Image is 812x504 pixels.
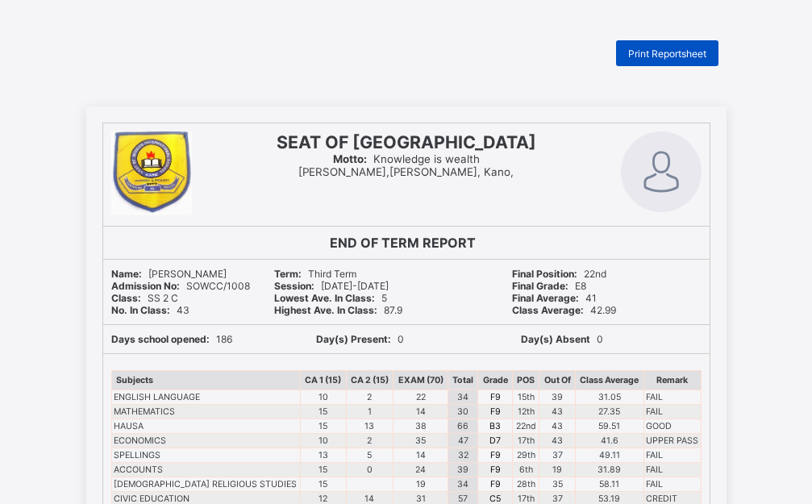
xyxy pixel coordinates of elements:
[539,419,575,434] td: 43
[274,292,387,304] span: 5
[274,304,402,316] span: 87.9
[448,419,478,434] td: 66
[575,463,643,477] td: 31.89
[111,268,142,280] b: Name:
[274,268,302,280] b: Term:
[575,405,643,419] td: 27.35
[478,477,512,492] td: F9
[512,292,579,304] b: Final Average:
[512,371,539,390] th: POS
[301,448,347,463] td: 13
[394,477,448,492] td: 19
[478,390,512,405] td: F9
[333,152,480,165] span: Knowledge is wealth
[539,434,575,448] td: 43
[301,390,347,405] td: 10
[512,268,577,280] b: Final Position:
[111,419,301,434] td: HAUSA
[111,280,250,292] span: SOWCC/1008
[111,390,301,405] td: ENGLISH LANGUAGE
[521,333,590,345] b: Day(s) Absent
[478,419,512,434] td: B3
[346,371,394,390] th: CA 2 (15)
[512,434,539,448] td: 17th
[330,235,476,251] b: END OF TERM REPORT
[575,448,643,463] td: 49.11
[111,268,227,280] span: [PERSON_NAME]
[448,434,478,448] td: 47
[448,477,478,492] td: 34
[512,448,539,463] td: 29th
[346,434,394,448] td: 2
[111,463,301,477] td: ACCOUNTS
[643,405,701,419] td: FAIL
[628,48,706,60] span: Print Reportsheet
[111,304,189,316] span: 43
[111,477,301,492] td: [DEMOGRAPHIC_DATA] RELIGIOUS STUDIES
[478,371,512,390] th: Grade
[643,448,701,463] td: FAIL
[575,419,643,434] td: 59.51
[346,419,394,434] td: 13
[512,405,539,419] td: 12th
[301,463,347,477] td: 15
[512,292,597,304] span: 41
[111,292,141,304] b: Class:
[478,434,512,448] td: D7
[346,405,394,419] td: 1
[298,165,514,178] span: [PERSON_NAME],[PERSON_NAME], Kano,
[316,333,404,345] span: 0
[539,371,575,390] th: Out Of
[394,419,448,434] td: 38
[512,419,539,434] td: 22nd
[394,371,448,390] th: EXAM (70)
[539,463,575,477] td: 19
[448,371,478,390] th: Total
[478,463,512,477] td: F9
[394,448,448,463] td: 14
[575,477,643,492] td: 58.11
[643,390,701,405] td: FAIL
[346,390,394,405] td: 2
[643,371,701,390] th: Remark
[274,280,314,292] b: Session:
[643,434,701,448] td: UPPER PASS
[301,405,347,419] td: 15
[394,463,448,477] td: 24
[301,371,347,390] th: CA 1 (15)
[346,448,394,463] td: 5
[277,131,536,152] span: SEAT OF [GEOGRAPHIC_DATA]
[448,390,478,405] td: 34
[274,304,377,316] b: Highest Ave. In Class:
[512,268,606,280] span: 22nd
[111,304,170,316] b: No. In Class:
[643,463,701,477] td: FAIL
[512,280,568,292] b: Final Grade:
[512,477,539,492] td: 28th
[301,419,347,434] td: 15
[394,390,448,405] td: 22
[575,390,643,405] td: 31.05
[512,390,539,405] td: 15th
[643,419,701,434] td: GOOD
[539,448,575,463] td: 37
[512,463,539,477] td: 6th
[111,333,210,345] b: Days school opened:
[643,477,701,492] td: FAIL
[539,390,575,405] td: 39
[111,405,301,419] td: MATHEMATICS
[575,434,643,448] td: 41.6
[521,333,603,345] span: 0
[274,268,356,280] span: Third Term
[111,371,301,390] th: Subjects
[512,280,586,292] span: E8
[111,292,178,304] span: SS 2 C
[394,434,448,448] td: 35
[301,434,347,448] td: 10
[111,280,180,292] b: Admission No:
[394,405,448,419] td: 14
[274,280,389,292] span: [DATE]-[DATE]
[111,448,301,463] td: SPELLINGS
[274,292,375,304] b: Lowest Ave. In Class:
[448,448,478,463] td: 32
